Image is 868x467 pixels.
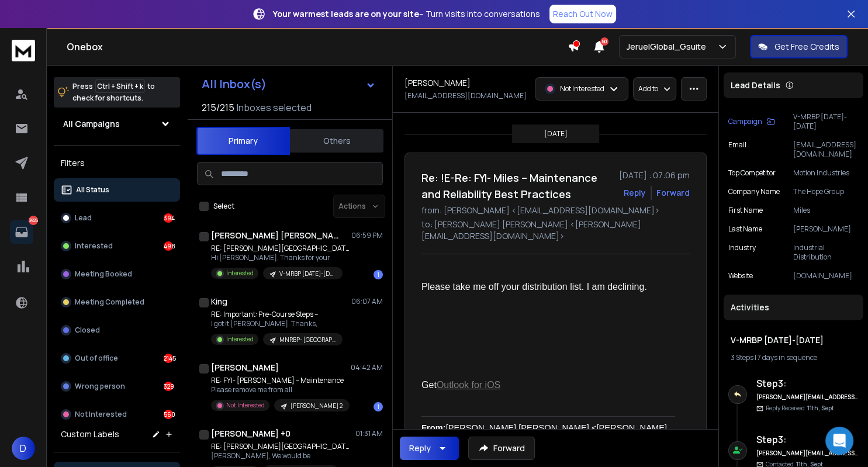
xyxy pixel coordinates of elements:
[72,81,155,104] p: Press to check for shortcuts.
[226,269,254,278] p: Interested
[273,8,419,19] strong: Your warmest leads are on your site
[12,437,35,460] button: D
[728,271,753,281] p: website
[437,380,500,390] a: Outlook for iOS
[63,118,120,130] h1: All Campaigns
[54,403,180,426] button: Not Interested560
[553,8,613,20] p: Reach Out Now
[825,427,853,455] div: Open Intercom Messenger
[374,270,383,279] div: 1
[624,187,646,199] button: Reply
[724,295,863,320] div: Activities
[76,185,109,195] p: All Status
[10,220,33,244] a: 3926
[728,112,775,131] button: Campaign
[421,219,690,242] p: to: [PERSON_NAME] [PERSON_NAME] <[PERSON_NAME][EMAIL_ADDRESS][DOMAIN_NAME]>
[355,429,383,438] p: 01:31 AM
[75,326,100,335] p: Closed
[400,437,459,460] button: Reply
[211,244,351,253] p: RE: [PERSON_NAME][GEOGRAPHIC_DATA] – Maintenance
[421,169,612,202] h1: Re: !E-Re: FYI- Miles – Maintenance and Reliability Best Practices
[290,128,383,154] button: Others
[54,112,180,136] button: All Campaigns
[600,37,608,46] span: 50
[728,206,763,215] p: First Name
[211,428,291,440] h1: [PERSON_NAME] +0
[75,241,113,251] p: Interested
[421,280,680,294] div: Please take me off your distribution list. I am declining.
[549,5,616,23] a: Reach Out Now
[54,262,180,286] button: Meeting Booked
[404,77,471,89] h1: [PERSON_NAME]
[421,378,680,392] div: Get
[164,241,173,251] div: 498
[54,290,180,314] button: Meeting Completed
[211,230,340,241] h1: [PERSON_NAME] [PERSON_NAME] +0
[351,231,383,240] p: 06:59 PM
[758,352,817,362] span: 7 days in sequence
[164,354,173,363] div: 2145
[273,8,540,20] p: – Turn visits into conversations
[793,243,859,262] p: Industrial Distribution
[468,437,535,460] button: Forward
[750,35,848,58] button: Get Free Credits
[211,319,343,328] p: I got it [PERSON_NAME]. Thanks,
[728,117,762,126] p: Campaign
[560,84,604,94] p: Not Interested
[793,187,859,196] p: The Hope Group
[793,224,859,234] p: [PERSON_NAME]
[731,352,753,362] span: 3 Steps
[164,382,173,391] div: 329
[196,127,290,155] button: Primary
[728,224,762,234] p: Last Name
[409,442,431,454] div: Reply
[211,310,343,319] p: RE: Important: Pre-Course Steps –
[404,91,527,101] p: [EMAIL_ADDRESS][DOMAIN_NAME]
[756,433,859,447] h6: Step 3 :
[12,40,35,61] img: logo
[211,253,351,262] p: Hi [PERSON_NAME], Thanks for your
[75,410,127,419] p: Not Interested
[638,84,658,94] p: Add to
[75,213,92,223] p: Lead
[75,382,125,391] p: Wrong person
[54,375,180,398] button: Wrong person329
[164,213,173,223] div: 394
[627,41,711,53] p: JeruelGlobal_Gsuite
[211,376,350,385] p: RE: FYI- [PERSON_NAME] – Maintenance
[291,402,343,410] p: [PERSON_NAME] 2
[202,78,267,90] h1: All Inbox(s)
[226,401,265,410] p: Not Interested
[202,101,234,115] span: 215 / 215
[226,335,254,344] p: Interested
[731,353,856,362] div: |
[61,428,119,440] h3: Custom Labels
[54,206,180,230] button: Lead394
[213,202,234,211] label: Select
[164,410,173,419] div: 560
[421,423,446,433] b: From:
[728,243,756,262] p: Industry
[67,40,568,54] h1: Onebox
[793,140,859,159] p: [EMAIL_ADDRESS][DOMAIN_NAME]
[192,72,385,96] button: All Inbox(s)
[75,269,132,279] p: Meeting Booked
[731,334,856,346] h1: V-MRBP [DATE]-[DATE]
[374,402,383,411] div: 1
[237,101,312,115] h3: Inboxes selected
[728,187,780,196] p: Company Name
[793,112,859,131] p: V-MRBP [DATE]-[DATE]
[95,79,145,93] span: Ctrl + Shift + k
[211,442,351,451] p: RE: [PERSON_NAME][GEOGRAPHIC_DATA] – Maintenance
[756,376,859,390] h6: Step 3 :
[75,298,144,307] p: Meeting Completed
[211,385,350,395] p: Please remove me from all
[279,269,336,278] p: V-MRBP [DATE]-[DATE]
[756,393,859,402] h6: [PERSON_NAME][EMAIL_ADDRESS][DOMAIN_NAME]
[807,404,834,412] span: 11th, Sept
[728,168,776,178] p: Top Competitor
[731,79,780,91] p: Lead Details
[211,451,351,461] p: [PERSON_NAME], We would be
